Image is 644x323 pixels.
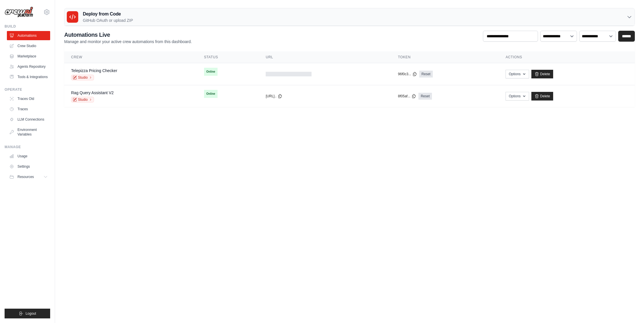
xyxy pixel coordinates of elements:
button: Resources [7,172,50,181]
th: Actions [499,51,635,63]
a: Delete [531,92,553,100]
button: Options [506,92,529,100]
a: Tools & Integrations [7,72,50,82]
span: Logout [26,311,36,316]
th: Crew [64,51,197,63]
th: Status [197,51,259,63]
img: Logo [5,7,33,18]
button: 96f0c3... [398,72,417,76]
p: Manage and monitor your active crew automations from this dashboard. [64,39,192,45]
a: Automations [7,31,50,40]
div: Manage [5,145,50,149]
a: Studio [71,97,94,102]
a: Traces Old [7,94,50,103]
span: Online [204,68,218,76]
a: Settings [7,162,50,171]
a: Studio [71,75,94,80]
a: Delete [531,70,553,78]
span: Resources [17,175,34,179]
span: Online [204,90,218,98]
a: Traces [7,105,50,114]
button: Logout [5,309,50,318]
a: Reset [419,71,433,78]
th: Token [391,51,499,63]
button: Options [506,70,529,78]
a: Environment Variables [7,125,50,139]
a: Marketplace [7,52,50,61]
button: 8f05af... [398,94,416,98]
th: URL [259,51,391,63]
a: Usage [7,152,50,161]
a: Reset [418,93,432,100]
h3: Deploy from Code [83,11,133,18]
a: Crew Studio [7,41,50,51]
h2: Automations Live [64,31,192,39]
div: Build [5,24,50,29]
a: Agents Repository [7,62,50,71]
p: GitHub OAuth or upload ZIP [83,18,133,23]
a: Telepizza Pricing Checker [71,68,117,73]
div: Operate [5,87,50,92]
a: LLM Connections [7,115,50,124]
a: Rag Query Assistant V2 [71,90,114,95]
